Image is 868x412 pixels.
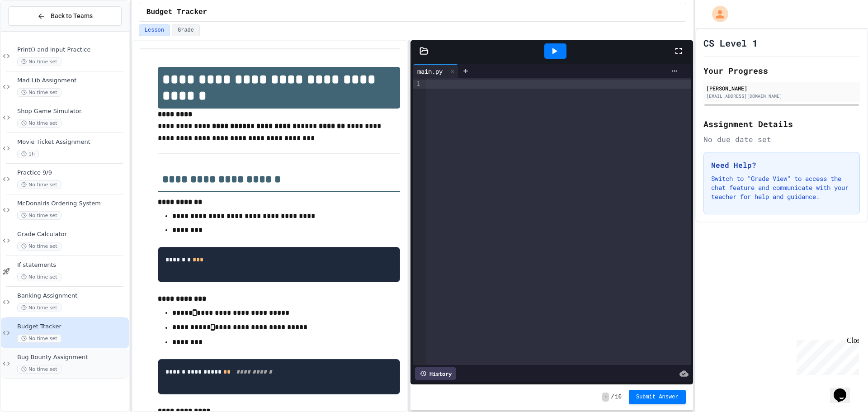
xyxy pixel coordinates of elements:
[17,150,39,158] span: 1h
[17,46,127,54] span: Print() and Input Practice
[413,66,447,76] div: main.py
[703,134,860,145] div: No due date set
[703,4,731,24] div: My Account
[703,37,758,49] h1: CS Level 1
[172,24,200,36] button: Grade
[611,393,614,401] span: /
[4,4,62,57] div: Chat with us now!Close
[17,292,127,300] span: Banking Assignment
[17,231,127,238] span: Grade Calculator
[17,88,61,97] span: No time set
[17,261,127,269] span: If statements
[711,174,852,201] p: Switch to "Grade View" to access the chat feature and communicate with your teacher for help and ...
[17,365,61,374] span: No time set
[615,393,622,401] span: 10
[636,393,679,401] span: Submit Answer
[629,390,686,404] button: Submit Answer
[602,393,609,402] span: -
[17,57,61,66] span: No time set
[17,211,61,220] span: No time set
[413,80,422,89] div: 1
[706,84,857,92] div: [PERSON_NAME]
[703,118,860,130] h2: Assignment Details
[17,77,127,85] span: Mad Lib Assignment
[711,160,852,170] h3: Need Help?
[139,24,170,36] button: Lesson
[17,169,127,177] span: Practice 9/9
[17,354,127,361] span: Bug Bounty Assignment
[17,119,61,128] span: No time set
[415,367,456,380] div: History
[8,6,122,26] button: Back to Teams
[413,64,458,78] div: main.py
[793,336,859,375] iframe: chat widget
[17,303,61,312] span: No time set
[703,64,860,77] h2: Your Progress
[17,273,61,281] span: No time set
[17,323,127,331] span: Budget Tracker
[146,7,207,18] span: Budget Tracker
[51,11,93,21] span: Back to Teams
[830,376,859,403] iframe: chat widget
[17,138,127,146] span: Movie Ticket Assignment
[17,334,61,343] span: No time set
[17,180,61,189] span: No time set
[706,93,857,99] div: [EMAIL_ADDRESS][DOMAIN_NAME]
[17,108,127,115] span: Shop Game Simulator.
[17,200,127,208] span: McDonalds Ordering System
[17,242,61,251] span: No time set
